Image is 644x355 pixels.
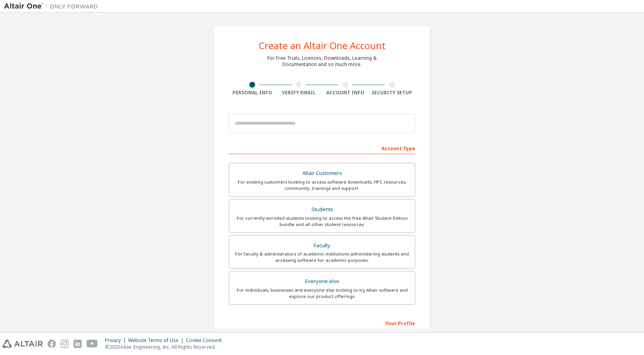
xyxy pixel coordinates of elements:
div: Privacy [105,337,128,344]
div: Create an Altair One Account [259,41,386,50]
div: For individuals, businesses and everyone else looking to try Altair software and explore our prod... [234,287,410,300]
div: Personal Info [229,90,276,96]
div: Faculty [234,240,410,251]
img: altair_logo.svg [2,340,43,348]
div: Verify Email [276,90,322,96]
div: Website Terms of Use [128,337,186,344]
img: instagram.svg [61,340,69,348]
img: youtube.svg [86,340,98,348]
div: Account Type [229,142,415,154]
div: Account Info [322,90,369,96]
div: For currently enrolled students looking to access the free Altair Student Edition bundle and all ... [234,215,410,228]
div: Your Profile [229,316,415,329]
img: linkedin.svg [74,340,82,348]
div: Cookie Consent [186,337,226,344]
div: For faculty & administrators of academic institutions administering students and accessing softwa... [234,251,410,263]
div: Everyone else [234,276,410,287]
div: For Free Trials, Licenses, Downloads, Learning & Documentation and so much more. [267,55,377,68]
img: facebook.svg [48,340,56,348]
img: Altair One [4,2,102,10]
div: Altair Customers [234,168,410,179]
p: © 2025 Altair Engineering, Inc. All Rights Reserved. [105,344,226,350]
div: Security Setup [369,90,416,96]
div: Students [234,204,410,215]
div: For existing customers looking to access software downloads, HPC resources, community, trainings ... [234,179,410,191]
